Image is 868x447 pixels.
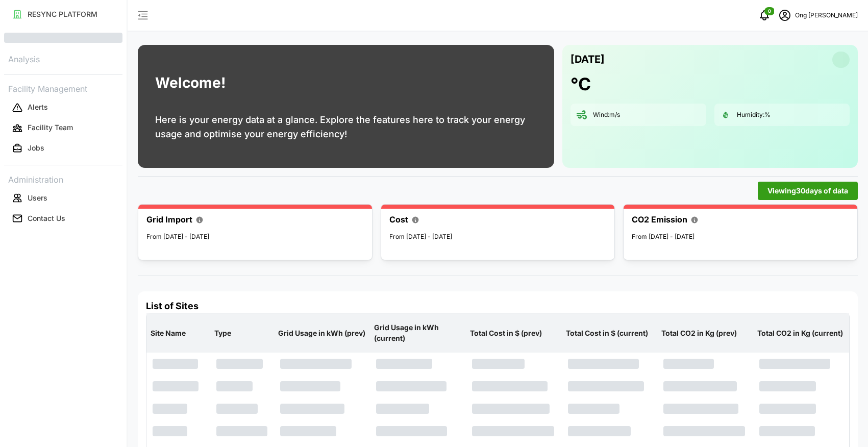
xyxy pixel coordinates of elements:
p: Wind: m/s [593,111,620,119]
h1: Welcome! [155,72,226,94]
p: Analysis [4,51,122,66]
h1: °C [571,73,591,95]
p: RESYNC PLATFORM [28,9,97,19]
p: Facility Management [4,81,122,95]
p: Grid Import [146,213,192,226]
p: Contact Us [28,213,65,224]
button: Facility Team [4,119,122,137]
p: Jobs [28,143,44,153]
p: Total CO2 in Kg (prev) [659,320,751,346]
p: Users [28,193,47,203]
button: notifications [754,5,775,26]
p: [DATE] [571,51,605,68]
p: Facility Team [28,122,73,133]
p: Total Cost in $ (current) [564,320,656,346]
a: Users [4,188,122,208]
button: Viewing30days of data [758,182,858,200]
a: Contact Us [4,208,122,229]
p: Type [212,320,272,346]
p: Site Name [148,320,208,346]
p: Alerts [28,102,48,112]
p: Administration [4,171,122,186]
span: 0 [768,8,771,15]
a: RESYNC PLATFORM [4,4,122,24]
p: Humidity: % [737,111,771,119]
p: Grid Usage in kWh (prev) [276,320,368,346]
a: Facility Team [4,118,122,138]
a: Alerts [4,97,122,118]
span: Viewing 30 days of data [767,182,848,200]
p: Cost [389,213,408,226]
p: From [DATE] - [DATE] [389,232,607,242]
button: RESYNC PLATFORM [4,5,122,23]
p: Here is your energy data at a glance. Explore the features here to track your energy usage and op... [155,113,537,141]
button: schedule [775,5,795,26]
p: From [DATE] - [DATE] [146,232,364,242]
button: Users [4,189,122,207]
p: Ong [PERSON_NAME] [795,11,858,20]
p: CO2 Emission [632,213,687,226]
button: Contact Us [4,209,122,228]
button: Jobs [4,139,122,158]
p: From [DATE] - [DATE] [632,232,849,242]
p: Total CO2 in Kg (current) [755,320,847,346]
button: Alerts [4,98,122,117]
p: Total Cost in $ (prev) [468,320,560,346]
a: Jobs [4,138,122,159]
h4: List of Sites [146,300,850,313]
p: Grid Usage in kWh (current) [372,314,464,352]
